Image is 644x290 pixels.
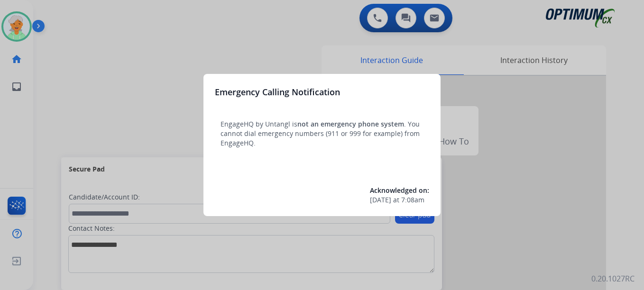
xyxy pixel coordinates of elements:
span: 7:08am [401,195,424,205]
p: EngageHQ by Untangl is . You cannot dial emergency numbers (911 or 999 for example) from EngageHQ. [221,119,423,148]
span: Acknowledged on: [370,186,429,195]
div: at [370,195,429,205]
p: 0.20.1027RC [591,273,635,284]
h3: Emergency Calling Notification [215,85,340,99]
span: not an emergency phone system [297,119,404,128]
span: [DATE] [370,195,391,205]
